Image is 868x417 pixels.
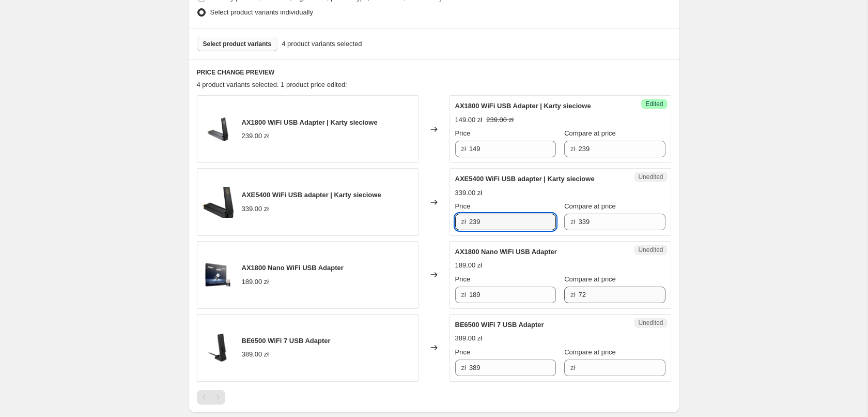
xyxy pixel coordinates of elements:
[455,260,483,271] div: 189.00 zł
[570,145,575,153] span: zł
[242,191,381,199] span: AXE5400 WiFi USB adapter | Karty sieciowe
[570,364,575,371] span: zł
[638,319,663,327] span: Unedited
[203,259,234,290] img: AX1800NanoWiFiUSBAdapter5_80x.png
[564,129,616,137] span: Compare at price
[645,100,663,108] span: Edited
[638,173,663,181] span: Unedited
[242,337,331,345] span: BE6500 WiFi 7 USB Adapter
[197,68,671,77] h6: PRICE CHANGE PREVIEW
[461,364,466,371] span: zł
[455,102,591,110] span: AX1800 WiFi USB Adapter | Karty sieciowe
[242,349,269,360] div: 389.00 zł
[564,348,616,356] span: Compare at price
[455,321,544,329] span: BE6500 WiFi 7 USB Adapter
[461,218,466,226] span: zł
[197,81,347,88] span: 4 product variants selected. 1 product price edited:
[210,8,313,16] span: Select product variants individually
[455,333,483,344] div: 389.00 zł
[461,145,466,153] span: zł
[455,248,557,256] span: AX1800 Nano WiFi USB Adapter
[455,115,483,125] div: 149.00 zł
[455,348,471,356] span: Price
[570,218,575,226] span: zł
[203,114,234,145] img: 1024_309ecaf5-2536-47a9-bbbd-f73d1eea5d9d_80x.png
[638,246,663,254] span: Unedited
[570,291,575,299] span: zł
[455,129,471,137] span: Price
[282,39,362,49] span: 4 product variants selected
[197,390,225,405] nav: Pagination
[455,175,595,183] span: AXE5400 WiFi USB adapter | Karty sieciowe
[203,187,234,218] img: AXE5400_PA_a2_80x.png
[461,291,466,299] span: zł
[203,40,272,48] span: Select product variants
[455,202,471,210] span: Price
[242,118,378,126] span: AX1800 WiFi USB Adapter | Karty sieciowe
[242,204,269,214] div: 339.00 zł
[564,275,616,283] span: Compare at price
[242,277,269,287] div: 189.00 zł
[486,115,514,125] strike: 239.00 zł
[197,37,278,51] button: Select product variants
[455,275,471,283] span: Price
[242,264,344,272] span: AX1800 Nano WiFi USB Adapter
[564,202,616,210] span: Compare at price
[455,188,483,198] div: 339.00 zł
[242,131,269,141] div: 239.00 zł
[203,332,234,363] img: BE6500WiFi7USBAdapter_01_80x.png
